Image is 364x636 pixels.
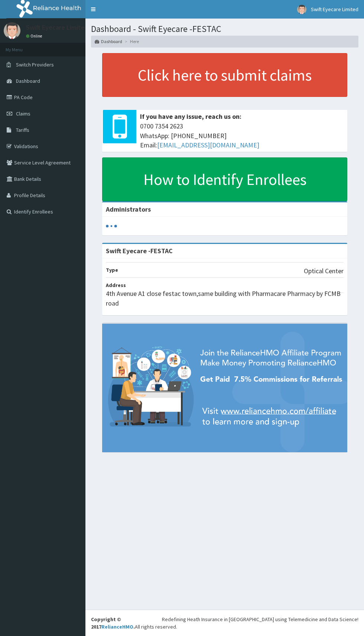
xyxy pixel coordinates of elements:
[102,53,347,97] a: Click here to submit claims
[106,221,117,232] svg: audio-loading
[297,5,306,14] img: User Image
[106,289,344,308] p: 4th Avenue A1 close festac town,same building with Pharmacare Pharmacy by FCMB road
[102,157,347,201] a: How to Identify Enrollees
[311,6,358,13] span: Swift Eyecare Limited
[140,121,344,150] span: 0700 7354 2623 WhatsApp: [PHONE_NUMBER] Email:
[26,33,44,39] a: Online
[304,266,344,276] p: Optical Center
[106,247,173,255] strong: Swift Eyecare -FESTAC
[91,616,135,630] strong: Copyright © 2017 .
[26,24,88,31] p: Swift Eyecare Limited
[106,205,151,213] b: Administrators
[123,38,139,45] li: Here
[162,616,358,623] div: Redefining Heath Insurance in [GEOGRAPHIC_DATA] using Telemedicine and Data Science!
[85,610,364,636] footer: All rights reserved.
[106,282,126,288] b: Address
[16,78,40,84] span: Dashboard
[102,324,347,452] img: provider-team-banner.png
[16,127,29,133] span: Tariffs
[140,112,241,121] b: If you have any issue, reach us on:
[101,623,133,630] a: RelianceHMO
[95,38,122,45] a: Dashboard
[157,141,259,149] a: [EMAIL_ADDRESS][DOMAIN_NAME]
[4,22,20,39] img: User Image
[16,110,30,117] span: Claims
[91,24,358,34] h1: Dashboard - Swift Eyecare -FESTAC
[106,267,118,273] b: Type
[16,61,54,68] span: Switch Providers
